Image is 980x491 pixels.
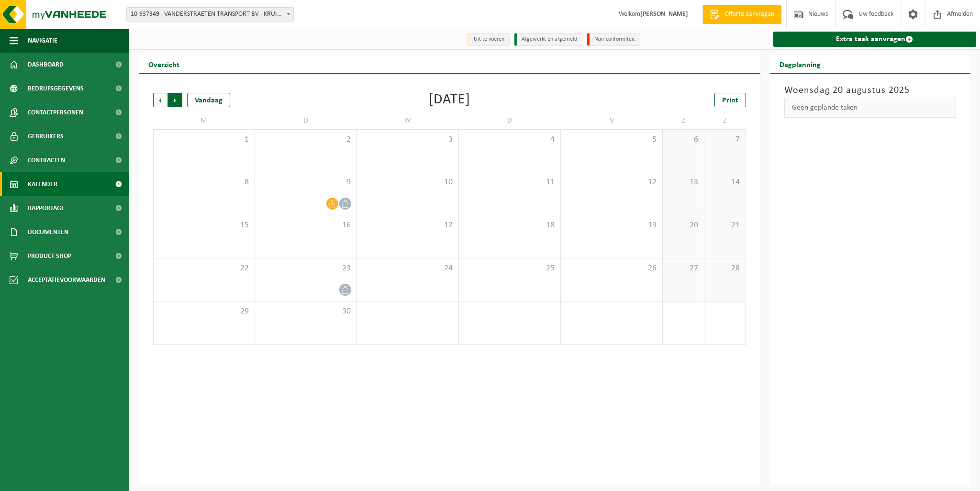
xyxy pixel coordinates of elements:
[260,134,352,145] span: 2
[722,10,777,19] span: Offerte aanvragen
[668,134,699,145] span: 6
[153,112,255,129] td: M
[362,220,454,231] span: 17
[566,134,657,145] span: 5
[158,220,250,231] span: 15
[28,172,57,196] span: Kalender
[28,124,64,148] span: Gebruikers
[770,55,830,73] h2: Dagplanning
[784,98,957,118] div: Geen geplande taken
[28,244,71,268] span: Product Shop
[153,93,167,107] span: Vorige
[139,55,189,73] h2: Overzicht
[784,83,957,98] h3: Woensdag 20 augustus 2025
[668,263,699,274] span: 27
[709,220,741,231] span: 21
[126,7,294,22] span: 10-937349 - VANDERSTRAETEN TRANSPORT BV - KRUISEM
[158,263,250,274] span: 22
[260,306,352,317] span: 30
[566,220,657,231] span: 19
[514,33,582,46] li: Afgewerkt en afgemeld
[28,220,68,244] span: Documenten
[561,112,663,129] td: V
[260,220,352,231] span: 16
[640,11,688,18] strong: [PERSON_NAME]
[187,93,230,107] div: Vandaag
[464,263,556,274] span: 25
[168,93,182,107] span: Volgende
[362,263,454,274] span: 24
[158,134,250,145] span: 1
[158,306,250,317] span: 29
[464,220,556,231] span: 18
[709,177,741,188] span: 14
[714,93,746,107] a: Print
[28,53,64,77] span: Dashboard
[28,148,65,172] span: Contracten
[260,263,352,274] span: 23
[668,177,699,188] span: 13
[722,97,738,104] span: Print
[709,134,741,145] span: 7
[255,112,357,129] td: D
[467,33,510,46] li: Uit te voeren
[663,112,704,129] td: Z
[28,77,84,100] span: Bedrijfsgegevens
[260,177,352,188] span: 9
[464,177,556,188] span: 11
[127,8,293,21] span: 10-937349 - VANDERSTRAETEN TRANSPORT BV - KRUISEM
[704,112,746,129] td: Z
[566,177,657,188] span: 12
[702,5,781,24] a: Offerte aanvragen
[566,263,657,274] span: 26
[464,134,556,145] span: 4
[28,29,57,53] span: Navigatie
[28,100,83,124] span: Contactpersonen
[709,263,741,274] span: 28
[459,112,561,129] td: D
[773,32,977,47] a: Extra taak aanvragen
[357,112,459,129] td: W
[28,268,105,292] span: Acceptatievoorwaarden
[28,196,65,220] span: Rapportage
[362,134,454,145] span: 3
[587,33,640,46] li: Non-conformiteit
[668,220,699,231] span: 20
[158,177,250,188] span: 8
[429,93,470,107] div: [DATE]
[362,177,454,188] span: 10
